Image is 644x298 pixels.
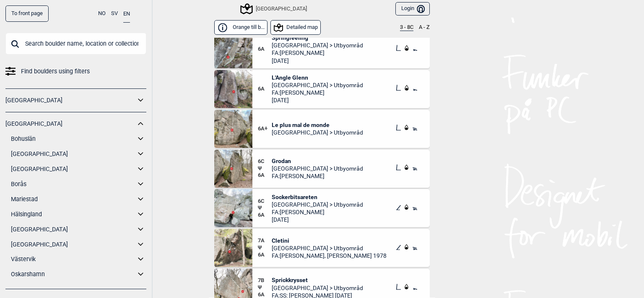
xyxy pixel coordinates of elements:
[272,237,387,244] span: Cletini
[272,201,363,208] span: [GEOGRAPHIC_DATA] > Utbyområd
[258,237,272,260] div: Ψ
[214,70,430,108] div: L Angle Glenn6AL'Angle Glenn[GEOGRAPHIC_DATA] > UtbyområdFA:[PERSON_NAME][DATE]
[258,125,272,132] span: 6A+
[214,30,430,68] div: Springfeeling 2304196ASpringfeeling[GEOGRAPHIC_DATA] > UtbyområdFA:[PERSON_NAME][DATE]
[258,86,272,93] span: 6A
[258,172,272,179] span: 6A
[258,158,272,165] span: 6C
[123,5,130,23] button: EN
[272,276,363,284] span: Sprickkrysset
[258,198,272,205] span: 6C
[400,24,413,31] button: 3 - 8C
[5,33,146,54] input: Search boulder name, location or collection
[272,172,363,180] span: FA: [PERSON_NAME]
[214,70,252,108] img: L Angle Glenn
[214,150,252,188] img: Grodan 230414
[11,268,135,280] a: Oskarshamn
[11,178,135,190] a: Borås
[272,208,363,216] span: FA: [PERSON_NAME]
[214,229,252,267] img: Cletini 230410
[272,193,363,201] span: Sockerbitsareten
[214,189,252,227] img: Sockerbitsareten 230403
[272,74,363,81] span: L'Angle Glenn
[272,121,363,129] span: Le plus mal de monde
[11,238,135,251] a: [GEOGRAPHIC_DATA]
[272,129,363,136] span: [GEOGRAPHIC_DATA] > Utbyområd
[11,133,135,145] a: Bohuslän
[258,46,272,53] span: 6A
[5,5,49,22] a: To front page
[395,2,430,16] button: Login
[272,34,363,41] span: Springfeeling
[5,94,135,106] a: [GEOGRAPHIC_DATA]
[258,212,272,219] span: 6A
[11,148,135,160] a: [GEOGRAPHIC_DATA]
[272,81,363,89] span: [GEOGRAPHIC_DATA] > Utbyområd
[272,252,387,259] span: FA: [PERSON_NAME], [PERSON_NAME] 1978
[272,165,363,172] span: [GEOGRAPHIC_DATA] > Utbyområd
[214,30,252,68] img: Springfeeling 230419
[241,4,307,14] div: [GEOGRAPHIC_DATA]
[258,193,272,224] div: Ψ
[258,237,272,244] span: 7A
[272,216,363,223] span: [DATE]
[214,20,267,35] button: Orange till b...
[272,96,363,104] span: [DATE]
[11,163,135,175] a: [GEOGRAPHIC_DATA]
[272,244,387,252] span: [GEOGRAPHIC_DATA] > Utbyområd
[11,193,135,205] a: Mariestad
[272,284,363,292] span: [GEOGRAPHIC_DATA] > Utbyområd
[5,118,135,130] a: [GEOGRAPHIC_DATA]
[11,208,135,220] a: Hälsingland
[270,20,321,35] button: Detailed map
[272,89,363,96] span: FA: [PERSON_NAME]
[214,110,430,148] div: Le plus mal de mondes 2304146A+Le plus mal de monde[GEOGRAPHIC_DATA] > Utbyområd
[258,251,272,259] span: 6A
[214,189,430,227] div: Sockerbitsareten 2304036CΨ6ASockerbitsareten[GEOGRAPHIC_DATA] > UtbyområdFA:[PERSON_NAME][DATE]
[21,65,90,78] span: Find boulders using filters
[111,5,118,22] button: SV
[272,49,363,57] span: FA: [PERSON_NAME]
[258,277,272,284] span: 7B
[214,110,252,148] img: Le plus mal de mondes 230414
[11,253,135,265] a: Västervik
[11,223,135,236] a: [GEOGRAPHIC_DATA]
[214,150,430,188] div: Grodan 2304146CΨ6AGrodan[GEOGRAPHIC_DATA] > UtbyområdFA:[PERSON_NAME]
[214,229,430,267] div: Cletini 2304107AΨ6ACletini[GEOGRAPHIC_DATA] > UtbyområdFA:[PERSON_NAME], [PERSON_NAME] 1978
[272,157,363,165] span: Grodan
[272,57,363,65] span: [DATE]
[98,5,106,22] button: NO
[272,41,363,49] span: [GEOGRAPHIC_DATA] > Utbyområd
[5,65,146,78] a: Find boulders using filters
[419,24,430,31] button: A - Z
[258,157,272,180] div: Ψ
